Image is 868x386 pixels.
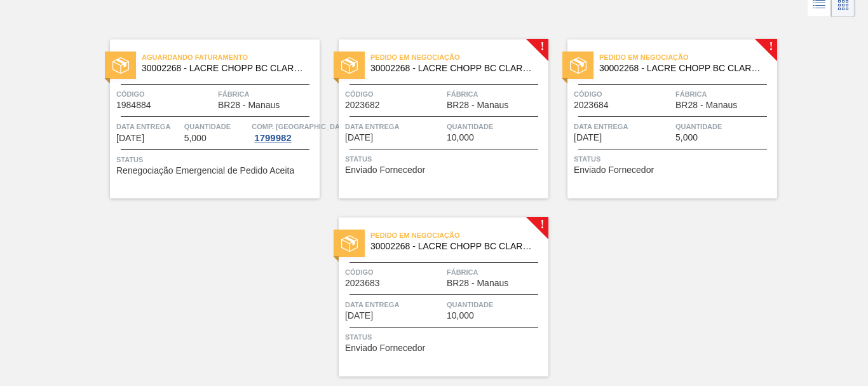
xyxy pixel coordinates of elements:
[447,298,545,311] span: Quantidade
[345,153,545,165] span: Status
[142,51,320,64] span: Aguardando Faturamento
[574,120,672,133] span: Data entrega
[142,64,309,73] span: 30002268 - LACRE CHOPP BC CLARO AF IN65
[116,88,215,100] span: Código
[447,100,508,110] span: BR28 - Manaus
[447,88,545,100] span: Fábrica
[574,165,654,175] span: Enviado Fornecedor
[252,120,316,143] a: Comp. [GEOGRAPHIC_DATA]1799982
[574,153,774,165] span: Status
[116,100,151,110] span: 1984884
[370,64,538,73] span: 30002268 - LACRE CHOPP BC CLARO AF IN65
[370,229,548,242] span: Pedido em Negociação
[184,120,249,133] span: Quantidade
[345,343,425,353] span: Enviado Fornecedor
[574,100,609,110] span: 2023684
[112,57,129,74] img: status
[447,266,545,279] span: Fábrica
[675,88,774,100] span: Fábrica
[345,266,444,279] span: Código
[574,88,672,100] span: Código
[91,39,320,198] a: statusAguardando Faturamento30002268 - LACRE CHOPP BC CLARO AF IN65Código1984884FábricaBR28 - Man...
[345,88,444,100] span: Código
[675,133,698,142] span: 5,000
[447,120,545,133] span: Quantidade
[345,298,444,311] span: Data entrega
[116,166,294,176] span: Renegociação Emergencial de Pedido Aceita
[252,120,350,133] span: Comp. Carga
[341,235,358,252] img: status
[548,39,777,198] a: !statusPedido em Negociação30002268 - LACRE CHOPP BC CLARO AF IN65Código2023684FábricaBR28 - Mana...
[218,88,316,100] span: Fábrica
[370,242,538,251] span: 30002268 - LACRE CHOPP BC CLARO AF IN65
[599,64,767,73] span: 30002268 - LACRE CHOPP BC CLARO AF IN65
[447,133,474,142] span: 10,000
[184,134,207,143] span: 5,000
[675,120,774,133] span: Quantidade
[370,51,548,64] span: Pedido em Negociação
[345,311,373,321] span: 14/10/2025
[447,311,474,321] span: 10,000
[320,39,548,198] a: !statusPedido em Negociação30002268 - LACRE CHOPP BC CLARO AF IN65Código2023682FábricaBR28 - Mana...
[218,100,280,110] span: BR28 - Manaus
[320,217,548,376] a: !statusPedido em Negociação30002268 - LACRE CHOPP BC CLARO AF IN65Código2023683FábricaBR28 - Mana...
[599,51,777,64] span: Pedido em Negociação
[345,120,444,133] span: Data entrega
[345,100,380,110] span: 2023682
[116,153,316,166] span: Status
[345,279,380,288] span: 2023683
[341,57,358,74] img: status
[345,165,425,175] span: Enviado Fornecedor
[116,134,144,143] span: 07/08/2025
[570,57,587,74] img: status
[447,279,508,288] span: BR28 - Manaus
[345,331,545,343] span: Status
[345,133,373,142] span: 14/10/2025
[116,120,181,133] span: Data entrega
[675,100,737,110] span: BR28 - Manaus
[252,133,294,143] div: 1799982
[574,133,602,142] span: 14/10/2025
